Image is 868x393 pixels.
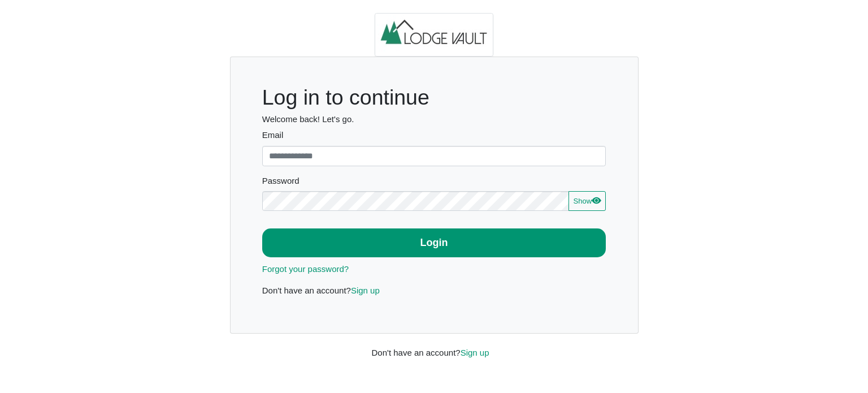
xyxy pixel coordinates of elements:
[262,129,606,142] label: Email
[568,191,606,211] button: Showeye fill
[262,264,349,274] a: Forgot your password?
[262,114,606,124] h6: Welcome back! Let's go.
[262,228,606,257] button: Login
[420,237,448,248] b: Login
[262,85,606,110] h1: Log in to continue
[363,334,505,359] div: Don't have an account?
[375,13,493,57] img: logo.2b93711c.jpg
[351,286,380,295] a: Sign up
[262,284,606,297] p: Don't have an account?
[262,175,606,191] legend: Password
[461,348,489,357] a: Sign up
[592,196,601,205] svg: eye fill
